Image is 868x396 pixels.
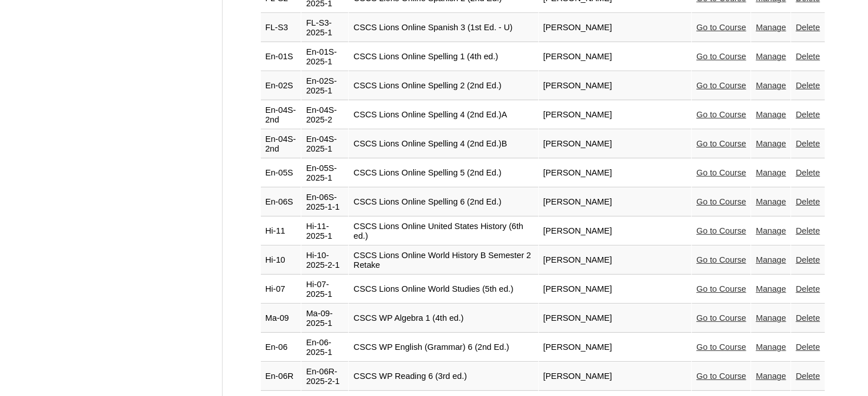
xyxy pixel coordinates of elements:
[261,362,301,391] td: En-06R
[539,43,691,71] td: [PERSON_NAME]
[261,304,301,333] td: Ma-09
[349,188,538,217] td: CSCS Lions Online Spelling 6 (2nd Ed.)
[301,333,348,362] td: En-06-2025-1
[696,52,746,61] a: Go to Course
[539,217,691,246] td: [PERSON_NAME]
[349,333,538,362] td: CSCS WP English (Grammar) 6 (2nd Ed.)
[349,130,538,158] td: CSCS Lions Online Spelling 4 (2nd Ed.)B
[696,226,746,235] a: Go to Course
[756,313,786,322] a: Manage
[301,14,348,42] td: FL-S3-2025-1
[796,226,819,235] a: Delete
[696,255,746,264] a: Go to Course
[301,72,348,100] td: En-02S-2025-1
[261,217,301,246] td: Hi-11
[539,333,691,362] td: [PERSON_NAME]
[756,255,786,264] a: Manage
[796,168,819,177] a: Delete
[756,139,786,148] a: Manage
[796,255,819,264] a: Delete
[796,139,819,148] a: Delete
[349,72,538,100] td: CSCS Lions Online Spelling 2 (2nd Ed.)
[756,284,786,293] a: Manage
[349,217,538,246] td: CSCS Lions Online United States History (6th ed.)
[261,130,301,158] td: En-04S-2nd
[756,226,786,235] a: Manage
[349,362,538,391] td: CSCS WP Reading 6 (3rd ed.)
[349,159,538,187] td: CSCS Lions Online Spelling 5 (2nd Ed.)
[349,43,538,71] td: CSCS Lions Online Spelling 1 (4th ed.)
[539,362,691,391] td: [PERSON_NAME]
[539,159,691,187] td: [PERSON_NAME]
[539,14,691,42] td: [PERSON_NAME]
[301,188,348,217] td: En-06S-2025-1-1
[349,101,538,129] td: CSCS Lions Online Spelling 4 (2nd Ed.)A
[301,159,348,187] td: En-05S-2025-1
[756,168,786,177] a: Manage
[539,72,691,100] td: [PERSON_NAME]
[696,110,746,119] a: Go to Course
[796,371,819,381] a: Delete
[261,246,301,275] td: Hi-10
[696,81,746,90] a: Go to Course
[756,52,786,61] a: Manage
[796,342,819,352] a: Delete
[301,246,348,275] td: Hi-10-2025-2-1
[756,197,786,206] a: Manage
[796,284,819,293] a: Delete
[539,130,691,158] td: [PERSON_NAME]
[796,110,819,119] a: Delete
[301,362,348,391] td: En-06R-2025-2-1
[756,23,786,32] a: Manage
[539,188,691,217] td: [PERSON_NAME]
[301,217,348,246] td: Hi-11-2025-1
[796,197,819,206] a: Delete
[756,110,786,119] a: Manage
[301,101,348,129] td: En-04S-2025-2
[261,159,301,187] td: En-05S
[696,23,746,32] a: Go to Course
[349,14,538,42] td: CSCS Lions Online Spanish 3 (1st Ed. - U)
[696,313,746,322] a: Go to Course
[301,304,348,333] td: Ma-09-2025-1
[539,246,691,275] td: [PERSON_NAME]
[261,275,301,304] td: Hi-07
[796,313,819,322] a: Delete
[261,188,301,217] td: En-06S
[301,275,348,304] td: Hi-07-2025-1
[756,371,786,381] a: Manage
[796,81,819,90] a: Delete
[696,284,746,293] a: Go to Course
[756,342,786,352] a: Manage
[301,130,348,158] td: En-04S-2025-1
[696,342,746,352] a: Go to Course
[349,246,538,275] td: CSCS Lions Online World History B Semester 2 Retake
[539,101,691,129] td: [PERSON_NAME]
[796,23,819,32] a: Delete
[261,43,301,71] td: En-01S
[756,81,786,90] a: Manage
[539,275,691,304] td: [PERSON_NAME]
[696,371,746,381] a: Go to Course
[261,72,301,100] td: En-02S
[696,139,746,148] a: Go to Course
[301,43,348,71] td: En-01S-2025-1
[261,101,301,129] td: En-04S-2nd
[696,197,746,206] a: Go to Course
[349,304,538,333] td: CSCS WP Algebra 1 (4th ed.)
[261,14,301,42] td: FL-S3
[539,304,691,333] td: [PERSON_NAME]
[261,333,301,362] td: En-06
[696,168,746,177] a: Go to Course
[349,275,538,304] td: CSCS Lions Online World Studies (5th ed.)
[796,52,819,61] a: Delete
